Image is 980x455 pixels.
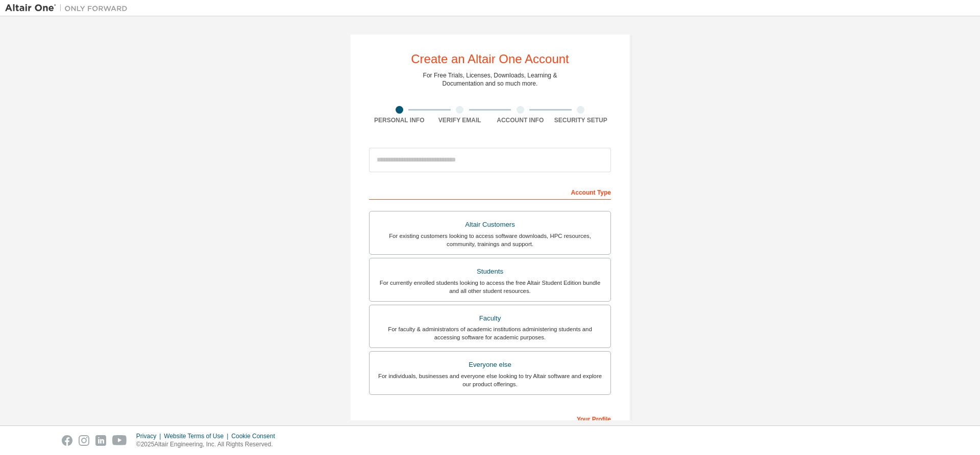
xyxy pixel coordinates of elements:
[369,410,611,426] div: Your Profile
[376,232,604,248] div: For existing customers looking to access software downloads, HPC resources, community, trainings ...
[231,432,281,440] div: Cookie Consent
[551,116,611,124] div: Security Setup
[430,116,491,124] div: Verify Email
[376,372,604,388] div: For individuals, businesses and everyone else looking to try Altair software and explore our prod...
[411,53,569,65] div: Create an Altair One Account
[490,116,551,124] div: Account Info
[376,325,604,341] div: For faculty & administrators of academic institutions administering students and accessing softwa...
[376,279,604,295] div: For currently enrolled students looking to access the free Altair Student Edition bundle and all ...
[136,440,281,449] p: © 2025 Altair Engineering, Inc. All Rights Reserved.
[376,358,604,372] div: Everyone else
[62,435,72,446] img: facebook.svg
[95,435,106,446] img: linkedin.svg
[376,218,604,232] div: Altair Customers
[369,116,430,124] div: Personal Info
[423,71,557,88] div: For Free Trials, Licenses, Downloads, Learning & Documentation and so much more.
[376,311,604,326] div: Faculty
[5,3,133,13] img: Altair One
[136,432,164,440] div: Privacy
[164,432,231,440] div: Website Terms of Use
[79,435,89,446] img: instagram.svg
[376,264,604,279] div: Students
[369,183,611,200] div: Account Type
[112,435,127,446] img: youtube.svg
